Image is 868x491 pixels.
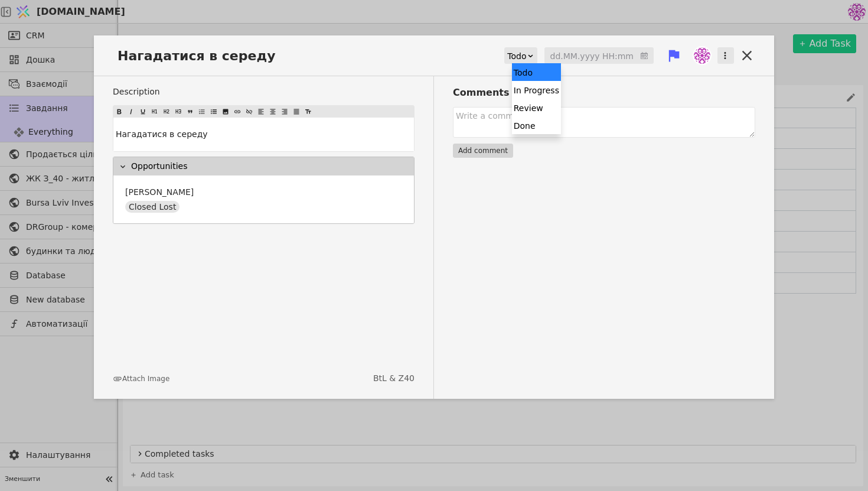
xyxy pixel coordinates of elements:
[116,129,208,139] span: Нагадатися в середу
[453,86,755,100] h3: Comments
[512,116,561,134] div: Done
[453,144,513,158] button: Add comment
[512,81,561,99] div: In Progress
[125,186,194,199] p: [PERSON_NAME]
[131,160,188,173] p: Opportunities
[512,99,561,116] div: Review
[113,46,288,66] span: Нагадатися в середу
[125,201,180,213] div: Closed Lost
[641,50,648,61] svg: calendar
[113,373,169,384] button: Attach Image
[507,48,526,64] div: Todo
[694,47,710,64] img: de
[113,86,415,98] label: Description
[512,63,561,81] div: Todo
[373,372,415,385] a: BtL & Z40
